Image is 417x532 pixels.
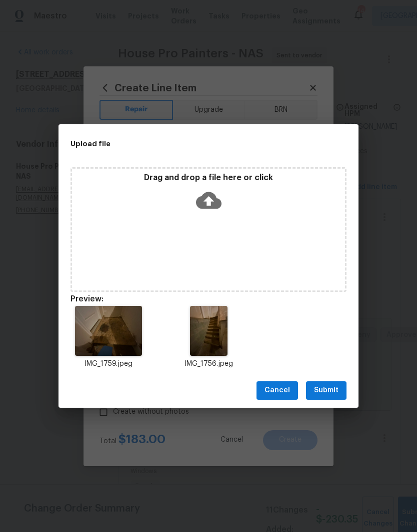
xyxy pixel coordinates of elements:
p: IMG_1756.jpeg [170,359,246,369]
img: Z [190,306,227,356]
img: Z [75,306,141,356]
button: Submit [306,381,346,400]
button: Cancel [256,381,298,400]
span: Cancel [264,384,290,397]
span: Submit [314,384,338,397]
p: Drag and drop a file here or click [72,173,345,183]
p: IMG_1759.jpeg [70,359,146,369]
h2: Upload file [70,138,301,149]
